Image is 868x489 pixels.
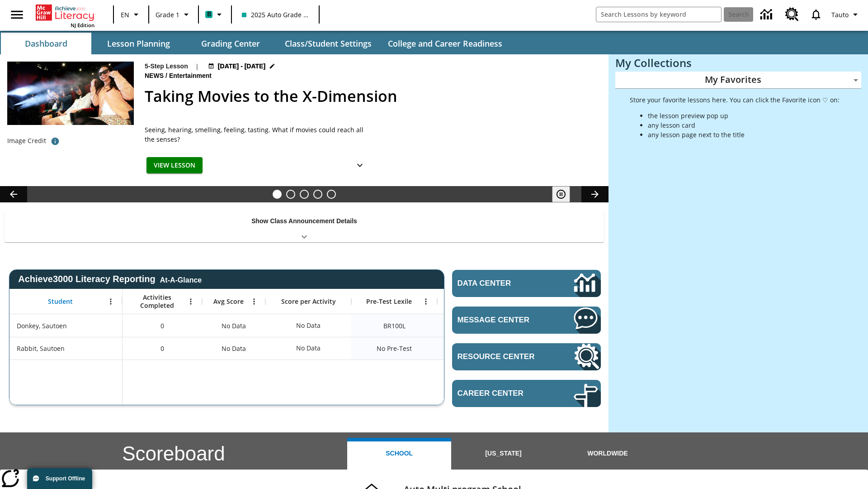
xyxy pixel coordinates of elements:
span: 2025 Auto Grade 1 A [242,10,309,19]
span: | [195,62,199,71]
div: No Data, Donkey, Sautoen [202,314,265,337]
div: At-A-Glance [160,274,202,284]
span: Avg Score [213,297,244,306]
button: Grade: Grade 1, Select a grade [152,6,195,23]
div: Show Class Announcement Details [5,211,604,242]
button: View Lesson [146,157,203,174]
button: Aug 18 - Aug 24 Choose Dates [206,62,278,71]
button: Lesson Planning [93,33,184,54]
button: Slide 5 Career Lesson [327,190,336,199]
div: No Data, Donkey, Sautoen [292,316,325,335]
span: [DATE] - [DATE] [218,62,265,71]
span: B [207,9,211,20]
div: No Data, Rabbit, Sautoen [292,339,325,357]
p: 5-Step Lesson [145,62,188,71]
span: Support Offline [46,475,85,482]
li: the lesson preview pop up [648,111,840,120]
span: Grade 1 [156,10,179,19]
div: No Data, Rabbit, Sautoen [437,337,523,360]
div: 0, Rabbit, Sautoen [123,337,202,360]
span: News [145,71,165,81]
span: Score per Activity [281,297,336,306]
button: Slide 3 Cars of the Future? [300,190,309,199]
button: Open Menu [247,295,261,308]
button: Dashboard [1,33,91,54]
a: Data Center [755,2,780,27]
span: NJ Edition [71,22,94,29]
span: Student [48,297,73,306]
span: Tauto [831,10,849,19]
span: EN [121,10,129,19]
p: Show Class Announcement Details [251,216,357,226]
div: 0, Donkey, Sautoen [123,314,202,337]
button: School [347,438,451,470]
span: Activities Completed [127,293,187,310]
span: Beginning reader 100 Lexile, Donkey, Sautoen [383,321,406,331]
a: Notifications [804,3,828,26]
span: No Data [217,339,250,358]
button: Photo credit: Photo by The Asahi Shimbun via Getty Images [46,133,64,149]
button: Lesson carousel, Next [581,186,609,202]
span: Resource Center [458,352,547,361]
span: Data Center [458,279,543,288]
button: Slide 1 Taking Movies to the X-Dimension [273,190,282,199]
a: Resource Center, Will open in new tab [452,343,601,370]
body: Maximum 600 characters Press Escape to exit toolbar Press Alt + F10 to reach toolbar [7,7,307,17]
button: Open Menu [184,295,198,308]
button: Pause [552,186,570,202]
img: Panel in front of the seats sprays water mist to the happy audience at a 4DX-equipped theater. [7,62,134,125]
span: 0 [160,321,164,331]
button: Open Menu [419,295,433,308]
button: Slide 4 Pre-release lesson [313,190,322,199]
div: Beginning reader 100 Lexile, ER, Based on the Lexile Reading measure, student is an Emerging Read... [437,314,523,337]
button: Slide 2 Do You Want Fries With That? [286,190,295,199]
span: Entertainment [169,71,213,81]
button: Grading Center [185,33,276,54]
span: Pre-Test Lexile [366,297,412,306]
a: Career Center [452,380,601,407]
div: Seeing, hearing, smelling, feeling, tasting. What if movies could reach all the senses? [145,125,371,144]
li: any lesson card [648,120,840,130]
div: Home [36,3,94,29]
div: No Data, Rabbit, Sautoen [202,337,265,360]
button: Language: EN, Select a language [117,6,146,23]
a: Home [36,4,94,22]
span: 0 [160,344,164,353]
span: Achieve3000 Literacy Reporting [18,274,202,284]
div: My Favorites [615,72,861,89]
a: Data Center [452,270,601,297]
button: Worldwide [556,438,660,470]
button: Boost Class color is teal. Change class color [202,6,228,23]
button: Support Offline [27,468,92,489]
div: Pause [552,186,579,202]
button: Open Menu [104,295,118,308]
button: Profile/Settings [828,6,864,23]
a: Resource Center, Will open in new tab [780,2,804,27]
li: any lesson page next to the title [648,130,840,139]
button: [US_STATE] [451,438,555,470]
button: College and Career Readiness [381,33,509,54]
span: No Data [217,316,250,335]
h3: My Collections [615,57,861,69]
button: Class/Student Settings [278,33,379,54]
span: No Pre-Test, Rabbit, Sautoen [377,344,412,353]
button: Show Details [351,157,369,174]
input: search field [596,7,721,22]
span: Rabbit, Sautoen [17,344,65,353]
p: Store your favorite lessons here. You can click the Favorite icon ♡ on: [630,95,840,105]
a: Message Center [452,307,601,334]
h2: Taking Movies to the X-Dimension [145,85,598,108]
p: Image Credit [7,136,46,145]
span: / [165,72,167,79]
button: Open side menu [4,1,30,28]
span: Career Center [458,389,547,398]
span: Donkey, Sautoen [17,321,67,331]
span: Message Center [458,316,547,325]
